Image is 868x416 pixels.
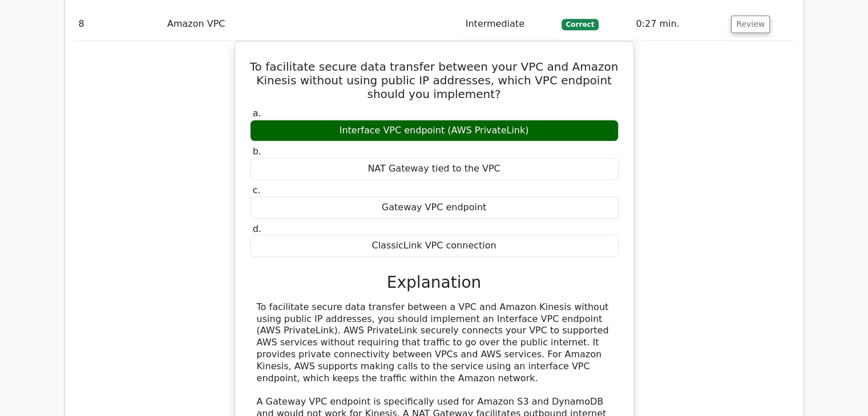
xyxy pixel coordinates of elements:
td: Amazon VPC [163,8,461,40]
button: Review [731,15,770,33]
td: 8 [74,8,163,40]
td: Intermediate [461,8,557,40]
div: ClassicLink VPC connection [250,235,619,257]
span: d. [253,223,261,234]
div: NAT Gateway tied to the VPC [250,158,619,180]
div: Gateway VPC endpoint [250,197,619,219]
div: Interface VPC endpoint (AWS PrivateLink) [250,120,619,142]
td: 0:27 min. [631,8,726,40]
h5: To facilitate secure data transfer between your VPC and Amazon Kinesis without using public IP ad... [249,60,620,101]
span: b. [253,146,261,157]
h3: Explanation [257,273,612,292]
span: Correct [562,19,599,30]
span: c. [253,185,261,195]
span: a. [253,108,261,119]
